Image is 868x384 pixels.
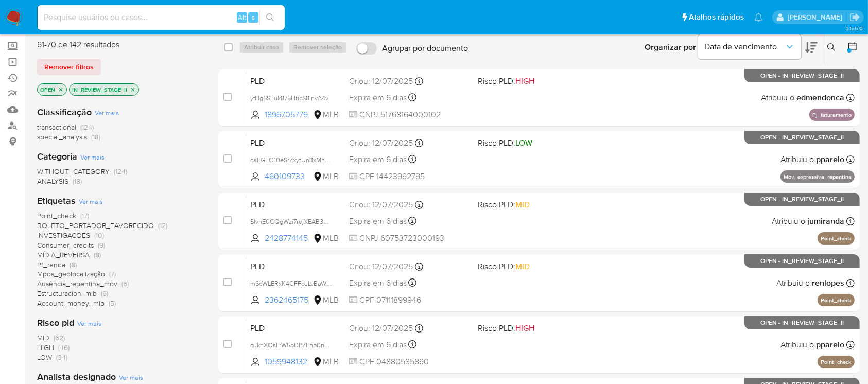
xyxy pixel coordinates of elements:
span: Alt [238,12,246,22]
a: Notificações [754,13,763,22]
span: 3.155.0 [846,24,863,32]
a: Sair [849,12,860,23]
p: adriano.brito@mercadolivre.com [788,12,846,22]
span: s [252,12,255,22]
button: search-icon [259,10,281,25]
input: Pesquise usuários ou casos... [38,11,285,24]
span: Atalhos rápidos [689,12,744,23]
